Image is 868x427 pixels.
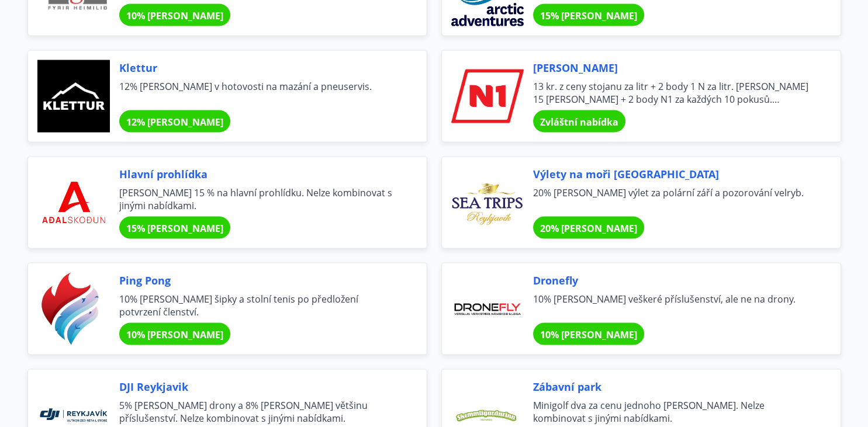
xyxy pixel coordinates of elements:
[540,9,637,22] span: 15% [PERSON_NAME]
[533,186,812,212] span: 20% [PERSON_NAME] výlet za polární září a pozorování velryb.
[119,293,399,318] span: 10% [PERSON_NAME] šipky a stolní tenis po předložení potvrzení členství.
[533,293,812,318] span: 10% [PERSON_NAME] veškeré příslušenství, ale ne na drony.
[533,60,812,75] span: [PERSON_NAME]
[533,273,812,288] span: Dronefly
[540,116,618,129] span: Zvláštní nabídka
[126,328,223,341] span: 10% [PERSON_NAME]
[119,80,399,106] span: 12% [PERSON_NAME] v hotovosti na mazání a pneuservis.
[119,273,399,288] span: Ping Pong
[119,60,399,75] span: Klettur
[540,328,637,341] span: 10% [PERSON_NAME]
[126,222,223,235] span: 15% [PERSON_NAME]
[533,379,812,394] span: Zábavní park
[119,379,399,394] span: DJI Reykjavik
[533,80,812,106] span: 13 kr. z ceny stojanu za litr + 2 body 1 N za litr. [PERSON_NAME] 15 [PERSON_NAME] + 2 body N1 za...
[119,186,399,212] span: [PERSON_NAME] 15 % na hlavní prohlídku. Nelze kombinovat s jinými nabídkami.
[533,166,812,182] span: Výlety na moři [GEOGRAPHIC_DATA]
[119,399,399,425] span: 5% [PERSON_NAME] drony a 8% [PERSON_NAME] většinu příslušenství. Nelze kombinovat s jinými nabídk...
[119,166,399,182] span: Hlavní prohlídka
[126,116,223,129] span: 12% [PERSON_NAME]
[533,399,812,425] span: Minigolf dva za cenu jednoho [PERSON_NAME]. Nelze kombinovat s jinými nabídkami.
[126,9,223,22] span: 10% [PERSON_NAME]
[540,222,637,235] span: 20% [PERSON_NAME]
